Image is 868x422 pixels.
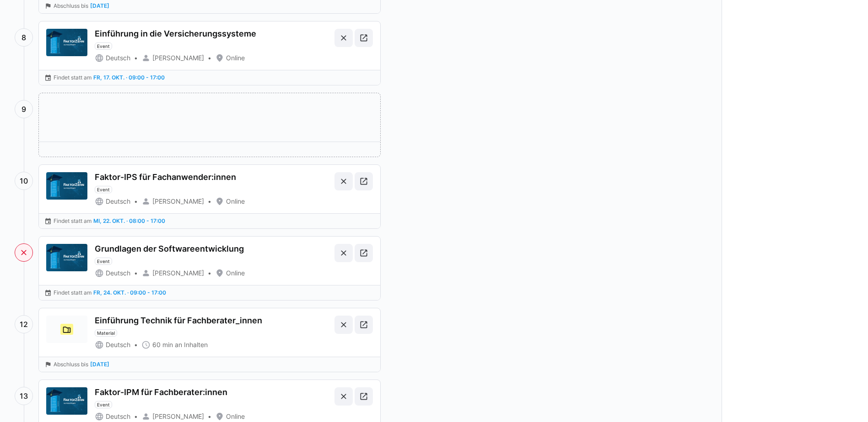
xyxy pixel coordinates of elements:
[93,74,165,81] span: Fr, 17. Okt. · 09:00 - 17:00
[46,387,87,415] img: Faktor-IPM für Fachberater:innen
[54,361,88,368] span: Abschluss bis
[97,330,115,336] span: Material
[15,100,33,118] div: 9
[90,361,109,368] span: [DATE]
[95,316,262,326] div: Einführung Technik für Fachberater_innen
[15,28,33,47] div: 8
[15,172,33,190] div: 10
[90,3,109,9] span: [DATE]
[97,43,110,49] span: Event
[97,402,110,407] span: Event
[106,412,130,421] span: Deutsch
[152,412,204,421] span: [PERSON_NAME]
[54,2,88,10] span: Abschluss bis
[95,387,227,397] div: Faktor-IPM für Fachberater:innen
[226,412,245,421] span: Online
[152,53,204,63] span: [PERSON_NAME]
[226,53,245,63] span: Online
[54,74,92,81] span: Findet statt am
[106,53,130,63] span: Deutsch
[95,29,256,39] div: Einführung in die Versicherungssysteme
[106,340,130,349] span: Deutsch
[15,387,33,405] div: 13
[46,29,87,56] img: Einführung in die Versicherungssysteme
[152,340,208,349] span: 60 min an Inhalten
[15,315,33,333] div: 12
